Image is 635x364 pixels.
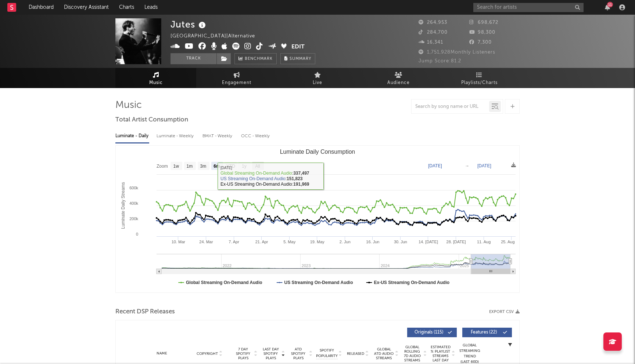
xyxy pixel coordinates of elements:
[412,104,489,110] input: Search by song name or URL
[419,240,438,244] text: 14. [DATE]
[469,40,492,45] span: 7,300
[446,240,466,244] text: 28. [DATE]
[280,53,315,64] button: Summary
[197,352,218,356] span: Copyright
[477,240,491,244] text: 11. Aug
[245,55,273,63] span: Benchmark
[115,130,149,142] div: Luminate - Daily
[121,182,126,229] text: Luminate Daily Streams
[428,163,442,168] text: [DATE]
[467,330,501,335] span: Features ( 22 )
[280,149,355,155] text: Luminate Daily Consumption
[340,240,351,244] text: 2. Jun
[255,240,268,244] text: 21. Apr
[171,18,208,30] div: Jutes
[605,4,610,10] button: 11
[171,32,263,41] div: [GEOGRAPHIC_DATA] | Alternative
[419,59,461,63] span: Jump Score: 81.2
[138,351,186,356] div: Name
[439,68,520,88] a: Playlists/Charts
[358,68,439,88] a: Audience
[242,164,247,169] text: 1y
[419,30,448,35] span: 284,700
[115,307,175,316] span: Recent DSP Releases
[115,116,188,124] span: Total Artist Consumption
[241,130,270,142] div: OCC - Weekly
[313,79,322,87] span: Live
[136,232,138,236] text: 0
[465,163,469,168] text: →
[284,280,353,285] text: US Streaming On-Demand Audio
[477,163,491,168] text: [DATE]
[261,347,280,360] span: Last Day Spotify Plays
[407,328,457,337] button: Originals(115)
[430,345,451,363] span: Estimated % Playlist Streams Last Day
[310,240,325,244] text: 19. May
[469,30,495,35] span: 98,300
[366,240,379,244] text: 16. Jun
[186,280,262,285] text: Global Streaming On-Demand Audio
[374,280,450,285] text: Ex-US Streaming On-Demand Audio
[394,240,407,244] text: 30. Jun
[187,164,193,169] text: 1m
[283,240,296,244] text: 5. May
[461,79,498,87] span: Playlists/Charts
[173,164,179,169] text: 1w
[229,240,239,244] text: 7. Apr
[347,352,364,356] span: Released
[129,216,138,221] text: 200k
[489,310,520,314] button: Export CSV
[462,328,512,337] button: Features(22)
[172,240,186,244] text: 10. Mar
[277,68,358,88] a: Live
[171,53,216,64] button: Track
[129,201,138,205] text: 400k
[196,68,277,88] a: Engagement
[226,164,235,169] text: YTD
[402,345,422,363] span: Global Rolling 7D Audio Streams
[214,164,220,169] text: 6m
[291,43,305,52] button: Edit
[374,347,394,360] span: Global ATD Audio Streams
[129,186,138,190] text: 600k
[233,347,253,360] span: 7 Day Spotify Plays
[200,164,207,169] text: 3m
[115,68,196,88] a: Music
[157,130,195,142] div: Luminate - Weekly
[412,330,446,335] span: Originals ( 115 )
[116,146,519,292] svg: Luminate Daily Consumption
[473,3,584,12] input: Search for artists
[501,240,514,244] text: 25. Aug
[316,348,338,359] span: Spotify Popularity
[234,53,277,64] a: Benchmark
[607,2,613,7] div: 11
[419,40,443,45] span: 16,341
[222,79,251,87] span: Engagement
[469,20,498,25] span: 698,672
[387,79,410,87] span: Audience
[202,130,234,142] div: BMAT - Weekly
[290,57,311,61] span: Summary
[288,347,308,360] span: ATD Spotify Plays
[255,164,260,169] text: All
[419,20,447,25] span: 264,953
[149,79,163,87] span: Music
[419,50,495,55] span: 1,751,928 Monthly Listeners
[157,164,168,169] text: Zoom
[199,240,213,244] text: 24. Mar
